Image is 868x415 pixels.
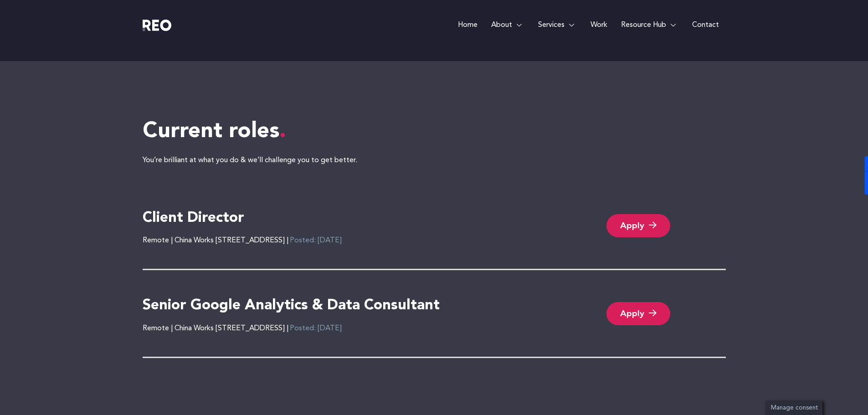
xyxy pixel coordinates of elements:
[143,235,342,246] div: Remote | China Works [STREET_ADDRESS] |
[143,293,440,323] a: Senior Google Analytics & Data Consultant
[143,205,244,236] a: Client Director
[771,405,818,411] span: Manage consent
[143,154,726,167] p: You’re brilliant at what you do & we’ll challenge you to get better.
[143,121,286,143] span: Current roles
[606,214,670,237] a: Apply
[143,209,244,228] h4: Client Director
[143,323,342,334] div: Remote | China Works [STREET_ADDRESS] |
[143,297,440,316] h4: Senior Google Analytics & Data Consultant
[288,325,342,332] span: Posted: [DATE]
[606,302,670,325] a: Apply
[288,237,342,244] span: Posted: [DATE]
